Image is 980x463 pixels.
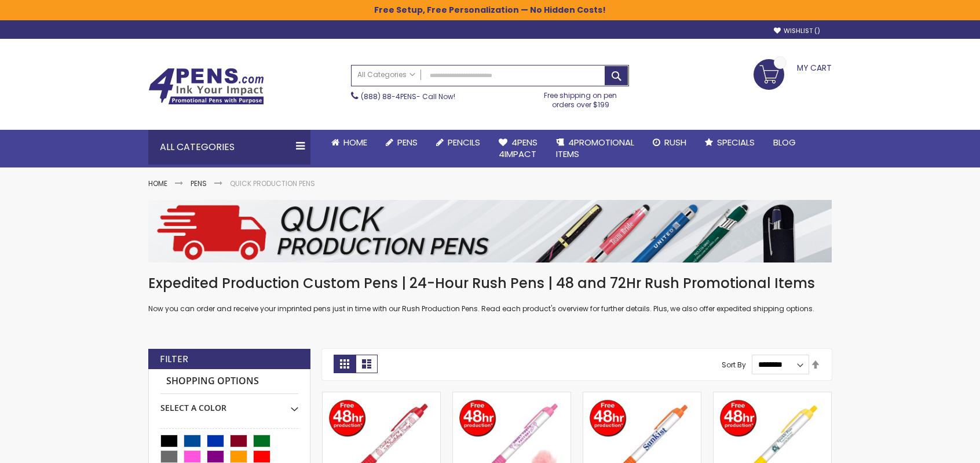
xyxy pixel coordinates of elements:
[448,136,480,148] span: Pencils
[148,274,832,293] h1: Expedited Production Custom Pens | 24-Hour Rush Pens | 48 and 72Hr Rush Promotional Items
[230,178,315,188] strong: Quick Production Pens
[774,27,820,35] a: Wishlist
[664,136,686,148] span: Rush
[773,136,796,148] span: Blog
[148,130,310,165] div: All Categories
[427,130,489,155] a: Pencils
[714,392,831,402] a: PenScents™ Scented Pens - Lemon Scent, 48 HR Production
[334,355,356,373] strong: Grid
[376,130,427,155] a: Pens
[322,130,376,155] a: Home
[148,178,167,188] a: Home
[191,178,207,188] a: Pens
[361,92,416,101] a: (888) 88-4PENS
[722,359,746,369] label: Sort By
[547,130,643,167] a: 4PROMOTIONALITEMS
[160,369,298,394] strong: Shopping Options
[361,92,455,101] span: - Call Now!
[397,136,418,148] span: Pens
[532,86,630,110] div: Free shipping on pen orders over $199
[499,136,537,160] span: 4Pens 4impact
[148,200,832,263] img: Quick Production Pens
[357,70,415,79] span: All Categories
[696,130,764,155] a: Specials
[323,392,440,402] a: PenScents™ Scented Pens - Strawberry Scent, 48-Hr Production
[717,136,755,148] span: Specials
[764,130,805,155] a: Blog
[489,130,547,167] a: 4Pens4impact
[643,130,696,155] a: Rush
[148,304,832,313] p: Now you can order and receive your imprinted pens just in time with our Rush Production Pens. Rea...
[160,353,188,366] strong: Filter
[583,392,701,402] a: PenScents™ Scented Pens - Orange Scent, 48 Hr Production
[343,136,367,148] span: Home
[148,68,264,105] img: 4Pens Custom Pens and Promotional Products
[160,394,298,414] div: Select A Color
[453,392,571,402] a: PenScents™ Scented Pens - Cotton Candy Scent, 48 Hour Production
[352,65,421,85] a: All Categories
[556,136,634,160] span: 4PROMOTIONAL ITEMS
